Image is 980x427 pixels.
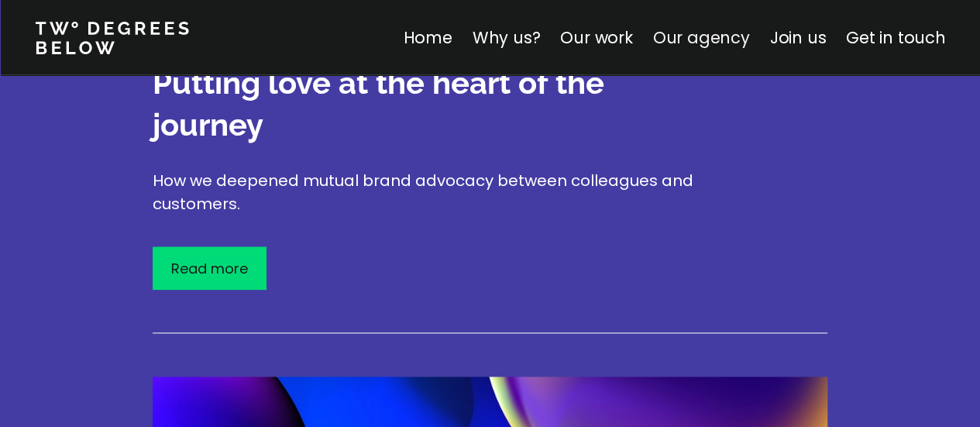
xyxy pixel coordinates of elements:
a: Home [403,26,452,49]
a: Our agency [652,26,749,49]
p: How we deepened mutual brand advocacy between colleagues and customers. [153,169,695,215]
a: Join us [769,26,826,49]
a: Our work [560,26,632,49]
p: Read more [171,258,248,279]
a: Get in touch [846,26,945,49]
a: Why us? [472,26,540,49]
h3: Putting love at the heart of the journey [153,62,695,146]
